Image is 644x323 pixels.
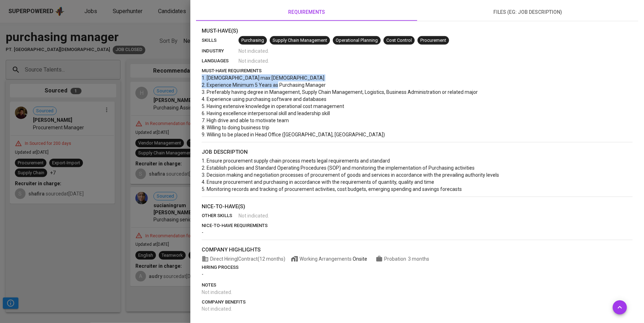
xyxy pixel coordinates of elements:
div: Onsite [353,255,367,262]
span: - [202,271,203,277]
span: Purchasing [239,37,267,44]
span: - [202,229,203,235]
p: notes [202,282,633,289]
p: nice-to-have(s) [202,203,633,211]
span: Procurement [418,37,449,44]
span: Cost Control [383,37,415,44]
p: job description [202,148,633,156]
span: 3 months [408,256,429,262]
span: 1. Ensure procurement supply chain process meets legal requirements and standard 2. Establish pol... [202,158,500,192]
p: nice-to-have requirements [202,222,633,229]
span: Working Arrangements [291,255,367,262]
span: 1. [DEMOGRAPHIC_DATA] max [DEMOGRAPHIC_DATA] 2. Experience Minimum 5 Years as Purchasing Manager ... [202,75,478,137]
span: Not indicated . [202,289,232,295]
span: Not indicated . [239,212,269,219]
p: company highlights [202,246,633,254]
p: languages [202,57,239,64]
p: other skills [202,212,239,219]
p: must-have requirements [202,67,633,74]
p: hiring process [202,264,633,271]
span: requirements [200,8,413,17]
span: Not indicated . [239,57,269,64]
p: industry [202,47,239,55]
span: Direct Hiring | Contract (12 months) [202,255,285,262]
span: Operational Planning [333,37,381,44]
p: Must-Have(s) [202,27,633,35]
p: skills [202,37,239,44]
span: Probation [384,256,407,262]
span: Supply Chain Management [270,37,330,44]
span: files (eg: job description) [421,8,634,17]
span: Not indicated . [239,47,269,55]
p: company benefits [202,299,633,306]
span: Not indicated . [202,306,232,312]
